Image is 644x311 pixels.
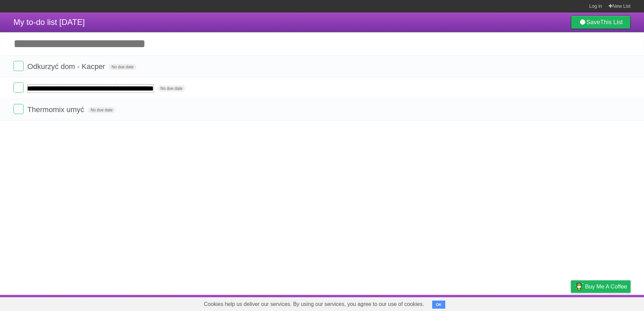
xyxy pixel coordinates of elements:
label: Done [13,82,24,93]
a: Suggest a feature [588,297,631,309]
a: Buy me a coffee [571,280,631,293]
span: Odkurzyć dom - Kacper [27,62,107,71]
button: OK [432,301,445,309]
label: Star task [589,82,602,94]
span: Thermomix umyć [27,105,86,114]
span: No due date [158,85,185,92]
label: Done [13,61,24,71]
a: About [481,297,495,309]
label: Done [13,104,24,114]
b: This List [600,19,623,26]
a: Developers [504,297,531,309]
span: My to-do list [DATE] [13,18,85,27]
span: No due date [109,64,136,70]
span: Buy me a coffee [585,281,627,292]
label: Star task [589,104,602,115]
a: Terms [539,297,554,309]
span: No due date [88,107,115,113]
span: Cookies help us deliver our services. By using our services, you agree to our use of cookies. [197,298,431,311]
label: Star task [589,61,602,72]
img: Buy me a coffee [574,281,583,292]
a: Privacy [562,297,580,309]
a: SaveThis List [571,15,631,29]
